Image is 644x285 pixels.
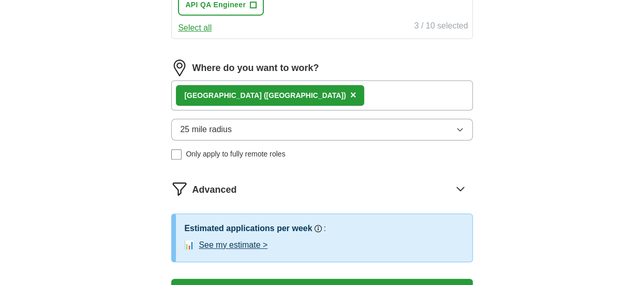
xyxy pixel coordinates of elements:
[324,222,326,235] h3: :
[264,91,346,99] span: ([GEOGRAPHIC_DATA])
[192,183,236,197] span: Advanced
[171,149,182,160] input: Only apply to fully remote roles
[199,239,267,251] button: See my estimate >
[414,20,468,34] div: 3 / 10 selected
[178,22,212,34] button: Select all
[184,222,312,235] h3: Estimated applications per week
[184,239,194,251] span: 📊
[171,180,188,197] img: filter
[171,60,188,76] img: location.png
[350,89,356,101] span: ×
[171,119,472,140] button: 25 mile radius
[186,149,285,160] span: Only apply to fully remote roles
[184,91,262,99] strong: [GEOGRAPHIC_DATA]
[180,123,232,136] span: 25 mile radius
[350,88,356,103] button: ×
[192,61,319,75] label: Where do you want to work?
